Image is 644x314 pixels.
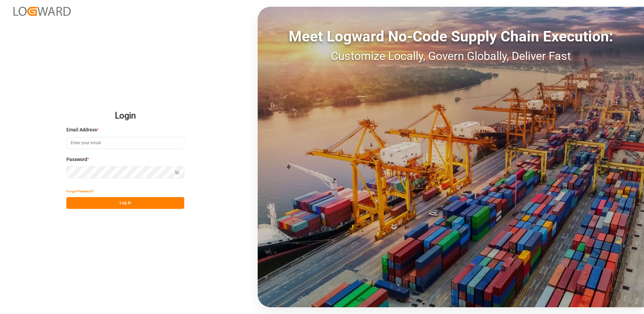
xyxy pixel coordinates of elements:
[13,7,71,16] img: Logward_new_orange.png
[258,25,644,48] div: Meet Logward No-Code Supply Chain Execution:
[66,156,87,163] span: Password
[258,48,644,65] div: Customize Locally, Govern Globally, Deliver Fast
[66,185,94,197] button: Forgot Password?
[66,105,184,127] h2: Login
[66,197,184,209] button: Log In
[66,137,184,149] input: Enter your email
[66,126,97,133] span: Email Address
